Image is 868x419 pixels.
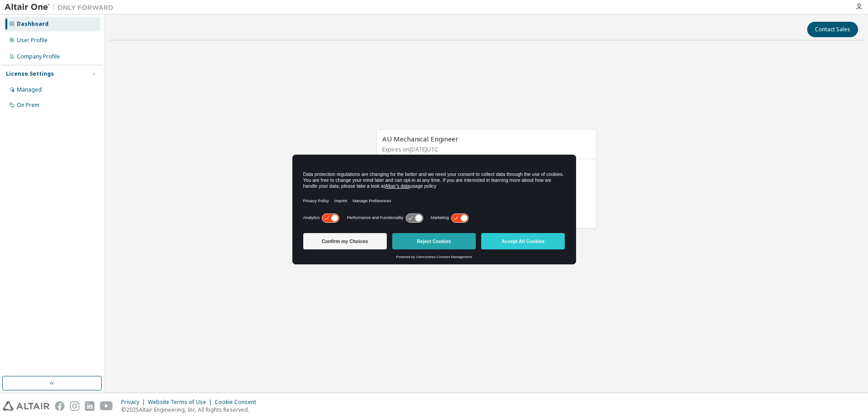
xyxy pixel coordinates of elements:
img: instagram.svg [70,401,79,411]
button: Contact Sales [807,22,858,37]
div: Website Terms of Use [148,399,215,406]
img: altair_logo.svg [3,401,49,411]
div: License Settings [6,70,54,78]
p: Expires on [DATE] UTC [382,146,588,153]
img: facebook.svg [55,401,64,411]
img: Altair One [5,3,118,12]
div: User Profile [17,37,48,44]
div: Dashboard [17,20,49,28]
div: Privacy [121,399,148,406]
img: youtube.svg [100,401,113,411]
span: AU Mechanical Engineer [382,134,459,143]
img: linkedin.svg [85,401,94,411]
div: On Prem [17,102,39,109]
div: Managed [17,86,42,93]
div: Company Profile [17,53,60,60]
p: © 2025 Altair Engineering, Inc. All Rights Reserved. [121,406,261,414]
div: Cookie Consent [215,399,261,406]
